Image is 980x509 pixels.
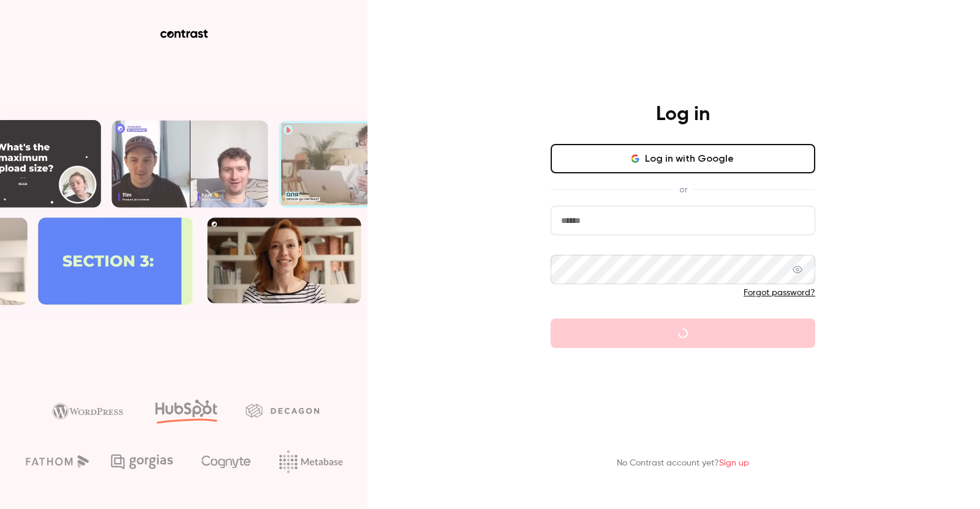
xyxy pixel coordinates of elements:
[246,404,319,417] img: decagon
[673,183,693,196] span: or
[617,457,749,470] p: No Contrast account yet?
[744,288,815,297] a: Forgot password?
[656,102,710,127] h4: Log in
[719,459,749,467] a: Sign up
[551,144,815,173] button: Log in with Google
